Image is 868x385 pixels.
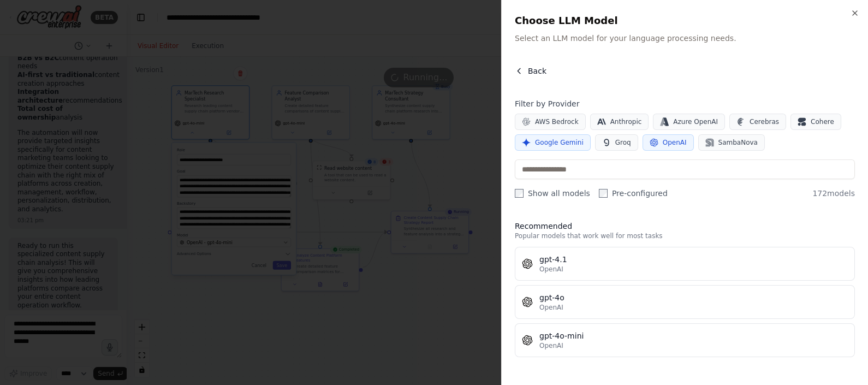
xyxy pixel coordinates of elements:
button: Azure OpenAI [653,114,725,130]
span: Azure OpenAI [673,117,718,126]
span: Groq [615,138,631,147]
button: Anthropic [590,114,649,130]
button: AWS Bedrock [515,114,586,130]
label: Show all models [515,188,590,199]
div: gpt-4o-mini [539,330,848,341]
h3: All Models [515,370,855,381]
p: Select an LLM model for your language processing needs. [515,33,855,44]
span: OpenAI [539,265,563,274]
button: Cerebras [729,114,786,130]
span: Cohere [811,117,834,126]
button: Groq [595,134,638,151]
button: gpt-4.1OpenAI [515,247,855,281]
span: 172 models [812,188,855,199]
button: gpt-4oOpenAI [515,285,855,319]
button: OpenAI [643,134,694,151]
h4: Filter by Provider [515,98,855,109]
span: Back [528,66,546,76]
span: Cerebras [750,117,779,126]
span: OpenAI [539,341,563,350]
span: OpenAI [539,303,563,312]
div: gpt-4.1 [539,254,848,265]
h3: Recommended [515,221,855,232]
span: AWS Bedrock [535,117,579,126]
input: Pre-configured [599,189,608,198]
div: gpt-4o [539,292,848,303]
button: gpt-4o-miniOpenAI [515,323,855,357]
input: Show all models [515,189,524,198]
button: SambaNova [698,134,765,151]
h2: Choose LLM Model [515,13,855,28]
label: Pre-configured [599,188,668,199]
button: Google Gemini [515,134,591,151]
p: Popular models that work well for most tasks [515,232,855,240]
span: Anthropic [610,117,642,126]
span: Google Gemini [535,138,584,147]
button: Back [515,66,546,76]
span: SambaNova [718,138,758,147]
button: Cohere [790,114,841,130]
span: OpenAI [663,138,687,147]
